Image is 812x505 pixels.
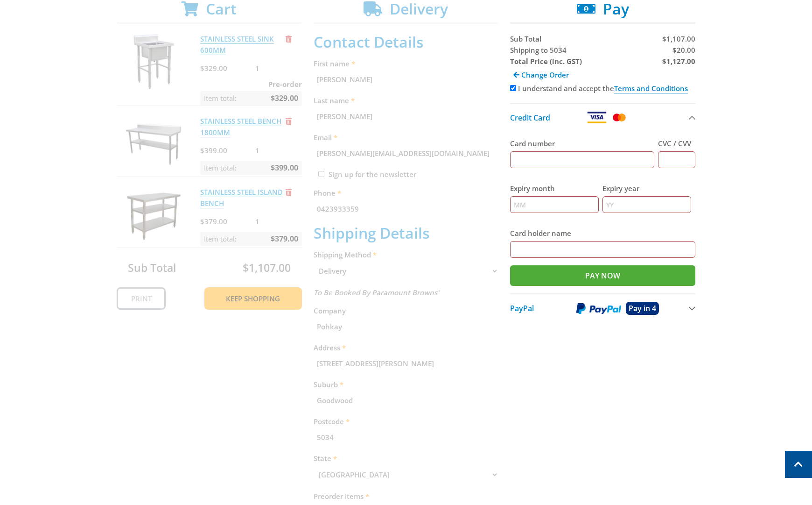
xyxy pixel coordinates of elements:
[658,138,695,149] label: CVC / CVV
[521,70,569,79] span: Change Order
[602,196,691,213] input: YY
[587,112,607,123] img: Visa
[510,113,550,123] span: Credit Card
[576,303,621,314] img: PayPal
[510,265,695,286] input: Pay Now
[672,45,695,55] span: $20.00
[518,84,688,93] label: I understand and accept the
[510,228,695,239] label: Card holder name
[611,112,627,123] img: Mastercard
[510,138,654,149] label: Card number
[662,34,695,43] span: $1,107.00
[510,183,599,194] label: Expiry month
[510,293,695,322] button: PayPal Pay in 4
[510,67,572,83] a: Change Order
[510,34,541,43] span: Sub Total
[629,303,656,313] span: Pay in 4
[510,196,599,213] input: MM
[614,84,688,93] a: Terms and Conditions
[510,45,567,55] span: Shipping to 5034
[510,103,695,131] button: Credit Card
[510,85,516,91] input: Please accept the terms and conditions.
[510,57,582,66] strong: Total Price (inc. GST)
[662,57,695,66] strong: $1,127.00
[602,183,691,194] label: Expiry year
[510,303,534,313] span: PayPal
